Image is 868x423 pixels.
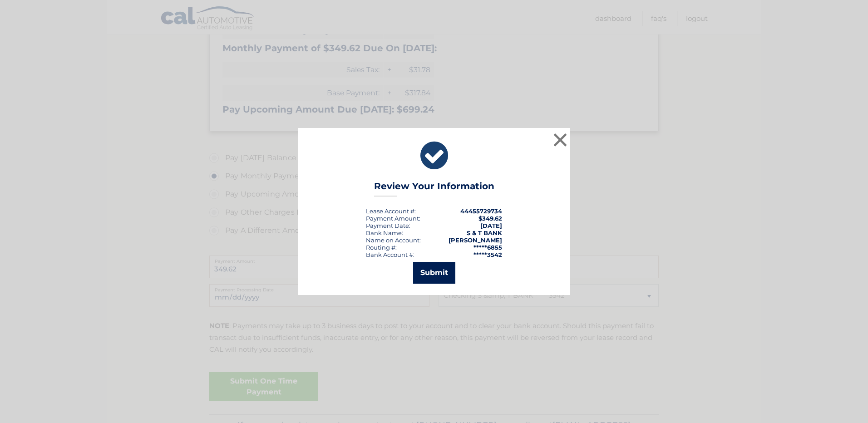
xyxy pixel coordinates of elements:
span: Payment Date [366,222,409,229]
div: Bank Name: [366,229,403,236]
div: Routing #: [366,244,397,251]
button: × [551,131,569,149]
button: Submit [413,262,455,284]
div: Bank Account #: [366,251,414,258]
div: Lease Account #: [366,207,416,215]
h3: Review Your Information [374,181,494,197]
strong: [PERSON_NAME] [449,236,502,244]
span: $349.62 [478,215,502,222]
div: Name on Account: [366,236,421,244]
span: [DATE] [480,222,502,229]
div: Payment Amount: [366,215,420,222]
strong: 44455729734 [460,207,502,215]
div: : [366,222,410,229]
strong: S & T BANK [467,229,502,236]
